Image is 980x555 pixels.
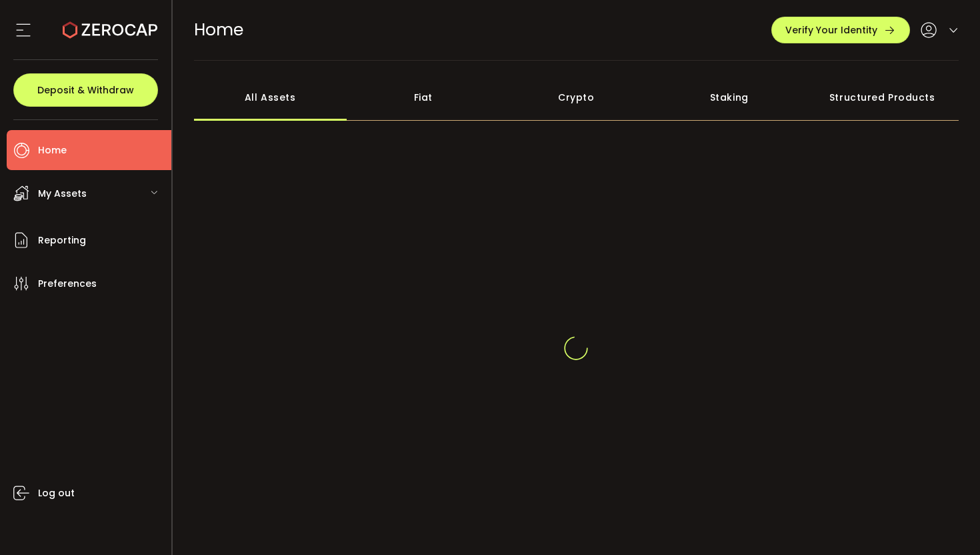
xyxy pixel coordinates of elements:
[347,74,500,121] div: Fiat
[37,85,134,95] span: Deposit & Withdraw
[194,18,243,41] span: Home
[38,231,86,250] span: Reporting
[194,74,347,121] div: All Assets
[38,141,67,160] span: Home
[13,73,158,107] button: Deposit & Withdraw
[38,184,87,203] span: My Assets
[500,74,653,121] div: Crypto
[785,25,877,35] span: Verify Your Identity
[38,274,97,294] span: Preferences
[771,17,910,43] button: Verify Your Identity
[38,484,75,503] span: Log out
[653,74,806,121] div: Staking
[806,74,959,121] div: Structured Products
